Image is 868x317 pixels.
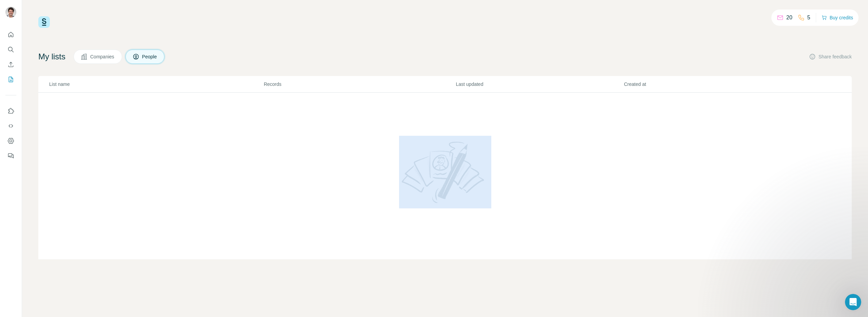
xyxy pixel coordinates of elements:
p: 20 [786,14,792,22]
button: Feedback [5,150,16,162]
button: Dashboard [5,135,16,147]
button: Use Surfe on LinkedIn [5,105,16,117]
p: Last updated [456,81,623,88]
button: Enrich CSV [5,58,16,71]
img: Surfe Logo [38,16,50,28]
button: Use Surfe API [5,120,16,132]
p: 5 [807,14,810,22]
h4: My lists [38,51,65,62]
button: Quick start [5,29,16,41]
button: Search [5,43,16,56]
p: List name [49,81,263,88]
span: People [142,53,158,60]
iframe: Intercom live chat [845,294,861,310]
button: Buy credits [822,13,853,22]
button: My lists [5,73,16,86]
img: No lists found [399,136,491,208]
button: Share feedback [809,53,852,60]
p: Created at [624,81,791,88]
span: Companies [90,53,115,60]
p: Records [264,81,455,88]
img: Avatar [5,7,16,18]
